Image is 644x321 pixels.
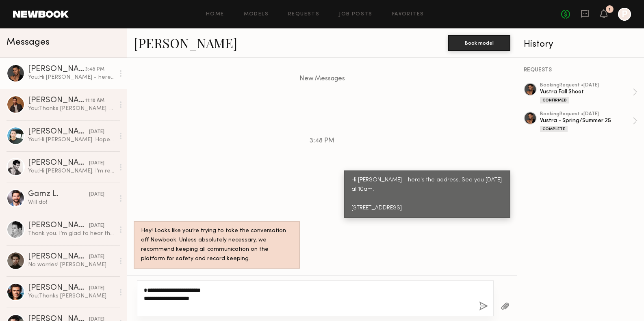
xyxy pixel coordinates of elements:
div: Hi [PERSON_NAME] - here's the address. See you [DATE] at 10am: [STREET_ADDRESS] [351,176,503,213]
div: [PERSON_NAME] [28,97,85,105]
a: Models [244,12,269,17]
span: Messages [7,38,50,47]
div: [PERSON_NAME] [28,284,89,292]
div: Vustra - Spring/Summer 25 [540,117,633,125]
div: You: Hi [PERSON_NAME]. I'm reaching out on behalf of Vustra ([DOMAIN_NAME]). Details are being fi... [28,167,115,175]
div: Complete [540,126,568,132]
div: You: Hi [PERSON_NAME]. Hope all is well. We haven't finalized details yet but we are possibly sho... [28,136,115,144]
a: Book model [448,39,510,46]
a: bookingRequest •[DATE]Vustra - Spring/Summer 25Complete [540,112,637,132]
a: Home [206,12,224,17]
div: [DATE] [89,159,104,167]
a: bookingRequest •[DATE]Vustra Fall ShootConfirmed [540,83,637,103]
div: Vustra Fall Shoot [540,88,633,96]
div: Gamz L. [28,190,89,198]
div: [PERSON_NAME] [28,65,85,73]
div: Confirmed [540,97,569,103]
div: You: Hi [PERSON_NAME] - here's the address. See you [DATE] at 10am: [STREET_ADDRESS] [28,73,115,81]
div: [DATE] [89,128,104,136]
div: Thank you. I’m glad to hear that. Have a good day [28,230,115,237]
div: No worries! [PERSON_NAME] [28,261,115,269]
div: 1 [609,7,611,12]
div: You: Thanks [PERSON_NAME]. [28,292,115,300]
div: Hey! Looks like you’re trying to take the conversation off Newbook. Unless absolutely necessary, ... [141,226,293,264]
button: Book model [448,35,510,51]
a: Favorites [392,12,424,17]
div: [DATE] [89,253,104,261]
div: [PERSON_NAME] [28,159,89,167]
div: [PERSON_NAME] [28,253,89,261]
a: Job Posts [339,12,373,17]
a: Requests [288,12,319,17]
div: [DATE] [89,191,104,198]
div: Will do! [28,198,115,206]
a: P [618,8,631,21]
div: [PERSON_NAME] [28,128,89,136]
span: 3:48 PM [310,138,334,144]
div: booking Request • [DATE] [540,83,633,88]
div: [DATE] [89,284,104,292]
a: [PERSON_NAME] [134,34,237,52]
div: booking Request • [DATE] [540,112,633,117]
span: New Messages [299,75,345,82]
div: 11:10 AM [85,97,104,105]
div: REQUESTS [524,67,637,73]
div: [DATE] [89,222,104,230]
div: 3:48 PM [85,66,104,73]
div: History [524,40,637,49]
div: You: Thanks [PERSON_NAME]. No worries at all. Usage would be for website + social media. I can st... [28,105,115,112]
div: [PERSON_NAME] [28,222,89,230]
